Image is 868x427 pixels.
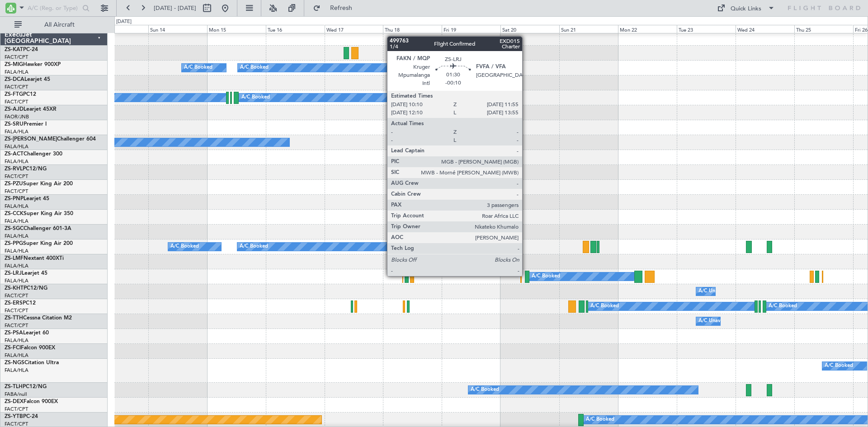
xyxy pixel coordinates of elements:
[5,233,28,239] a: FALA/HLA
[5,181,73,187] a: ZS-PZUSuper King Air 200
[240,61,269,75] div: A/C Booked
[698,285,736,298] div: A/C Unavailable
[5,181,23,187] span: ZS-PZU
[266,25,325,33] div: Tue 16
[618,25,677,33] div: Mon 22
[5,158,28,165] a: FALA/HLA
[5,166,47,172] a: ZS-RVLPC12/NG
[500,25,559,33] div: Sat 20
[28,1,80,15] input: A/C (Reg. or Type)
[5,315,23,321] span: ZS-TTH
[241,91,270,104] div: A/C Booked
[5,384,23,389] span: ZS-TLH
[5,367,28,374] a: FALA/HLA
[148,25,207,33] div: Sun 14
[207,25,266,33] div: Mon 15
[5,173,28,180] a: FACT/CPT
[5,414,23,419] span: ZS-YTB
[5,62,61,67] a: ZS-MIGHawker 900XP
[5,360,24,366] span: ZS-NGS
[5,391,27,398] a: FABA/null
[170,240,199,253] div: A/C Booked
[5,241,73,246] a: ZS-PPGSuper King Air 200
[5,107,57,112] a: ZS-AJDLearjet 45XR
[677,25,736,33] div: Tue 23
[471,383,499,397] div: A/C Booked
[90,25,148,33] div: Sat 13
[5,315,72,321] a: ZS-TTHCessna Citation M2
[5,113,29,120] a: FAOR/JNB
[5,337,28,344] a: FALA/HLA
[184,61,212,75] div: A/C Booked
[322,5,360,11] span: Refresh
[5,47,38,52] a: ZS-KATPC-24
[586,413,614,427] div: A/C Booked
[590,300,619,313] div: A/C Booked
[5,286,24,291] span: ZS-KHT
[712,1,779,15] button: Quick Links
[5,322,28,329] a: FACT/CPT
[5,151,24,157] span: ZS-ACT
[5,307,28,314] a: FACT/CPT
[5,122,47,127] a: ZS-SRUPremier I
[5,151,62,157] a: ZS-ACTChallenger 300
[5,399,58,404] a: ZS-DEXFalcon 900EX
[5,292,28,299] a: FACT/CPT
[5,92,23,97] span: ZS-FTG
[5,188,28,195] a: FACT/CPT
[5,196,24,202] span: ZS-PNP
[5,136,96,142] a: ZS-[PERSON_NAME]Challenger 604
[5,248,28,254] a: FALA/HLA
[24,22,95,28] span: All Aircraft
[442,25,500,33] div: Fri 19
[5,99,28,105] a: FACT/CPT
[477,240,506,253] div: A/C Booked
[5,77,24,82] span: ZS-DCA
[5,166,23,172] span: ZS-RVL
[5,62,23,67] span: ZS-MIG
[5,277,28,284] a: FALA/HLA
[5,300,36,306] a: ZS-ERSPC12
[309,1,363,15] button: Refresh
[383,25,442,33] div: Thu 18
[5,77,50,82] a: ZS-DCALearjet 45
[5,128,28,135] a: FALA/HLA
[5,271,47,276] a: ZS-LRJLearjet 45
[5,226,71,231] a: ZS-SGCChallenger 601-3A
[154,4,196,12] span: [DATE] - [DATE]
[736,25,794,33] div: Wed 24
[5,92,36,97] a: ZS-FTGPC12
[5,256,64,261] a: ZS-LMFNextant 400XTi
[731,5,761,14] div: Quick Links
[769,300,797,313] div: A/C Booked
[698,314,736,328] div: A/C Unavailable
[5,136,57,142] span: ZS-[PERSON_NAME]
[5,345,55,351] a: ZS-FCIFalcon 900EX
[5,286,47,291] a: ZS-KHTPC12/NG
[5,47,23,52] span: ZS-KAT
[5,107,24,112] span: ZS-AJD
[5,69,28,75] a: FALA/HLA
[559,25,618,33] div: Sun 21
[5,399,24,404] span: ZS-DEX
[5,414,38,419] a: ZS-YTBPC-24
[5,211,73,216] a: ZS-CCKSuper King Air 350
[5,211,24,216] span: ZS-CCK
[5,345,21,351] span: ZS-FCI
[5,196,49,202] a: ZS-PNPLearjet 45
[5,218,28,225] a: FALA/HLA
[5,143,28,150] a: FALA/HLA
[5,203,28,210] a: FALA/HLA
[240,240,268,253] div: A/C Booked
[5,54,28,61] a: FACT/CPT
[794,25,853,33] div: Thu 25
[116,18,132,26] div: [DATE]
[5,352,28,359] a: FALA/HLA
[478,255,506,268] div: A/C Booked
[5,84,28,90] a: FACT/CPT
[5,384,47,389] a: ZS-TLHPC12/NG
[5,271,22,276] span: ZS-LRJ
[5,300,23,306] span: ZS-ERS
[5,406,28,413] a: FACT/CPT
[5,241,23,246] span: ZS-PPG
